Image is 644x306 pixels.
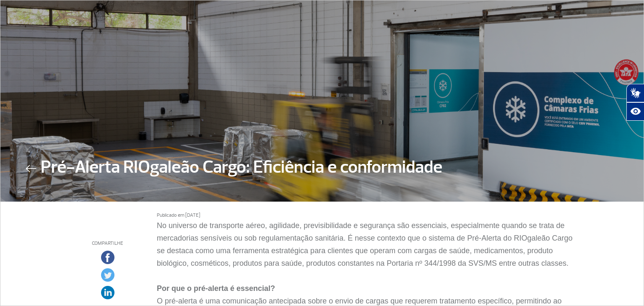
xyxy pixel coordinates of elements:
[71,241,144,246] h3: Compartilhe
[41,157,442,185] h2: Pré-Alerta RIOgaleão Cargo: Eficiência e conformidade
[626,84,644,102] button: Abrir tradutor de língua de sinais.
[626,102,644,121] button: Abrir recursos assistivos.
[157,212,573,219] p: Publicado em [DATE]
[157,284,275,293] b: Por que o pré-alerta é essencial?
[626,84,644,121] div: Plugin de acessibilidade da Hand Talk.
[157,221,573,267] span: No universo de transporte aéreo, agilidade, previsibilidade e segurança são essenciais, especialm...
